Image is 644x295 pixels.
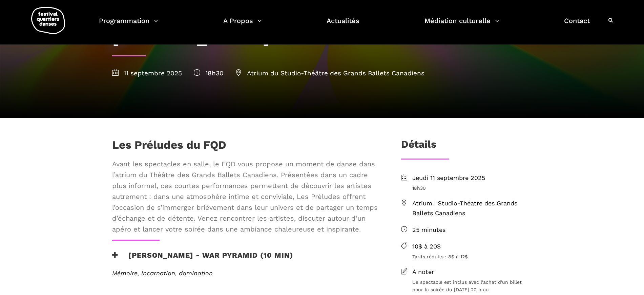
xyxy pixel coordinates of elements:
[112,270,213,277] em: Mémoire, incarnation, domination
[412,199,532,218] span: Atrium | Studio-Théatre des Grands Ballets Canadiens
[412,184,532,192] span: 18h30
[112,251,293,268] h3: [PERSON_NAME] - War Pyramid (10 min)
[564,15,590,35] a: Contact
[112,69,182,77] span: 11 septembre 2025
[412,253,532,260] span: Tarifs réduits : 8$ à 12$
[112,138,226,155] h1: Les Préludes du FQD
[401,138,436,155] h3: Détails
[235,69,424,77] span: Atrium du Studio-Théâtre des Grands Ballets Canadiens
[412,242,532,252] span: 10$ à 20$
[424,15,499,35] a: Médiation culturelle
[31,7,65,34] img: logo-fqd-med
[327,15,359,35] a: Actualités
[194,69,224,77] span: 18h30
[412,173,532,183] span: Jeudi 11 septembre 2025
[112,159,379,235] span: Avant les spectacles en salle, le FQD vous propose un moment de danse dans l’atrium du Théâtre de...
[99,15,158,35] a: Programmation
[412,267,532,277] span: À noter
[412,225,532,235] span: 25 minutes
[223,15,262,35] a: A Propos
